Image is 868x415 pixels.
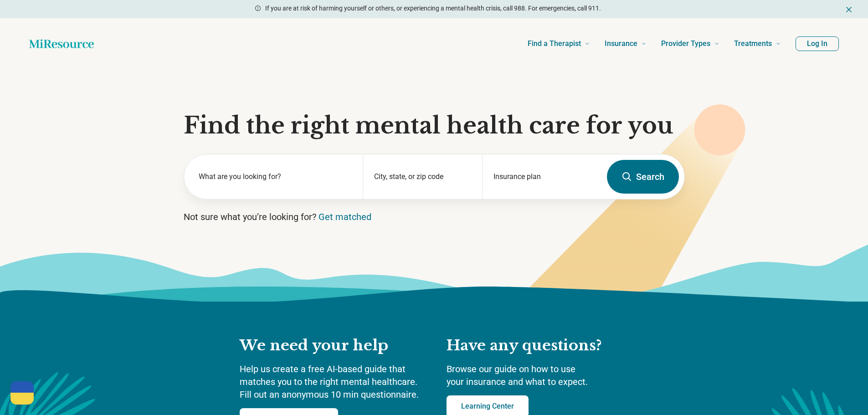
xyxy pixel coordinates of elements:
[734,37,772,50] span: Treatments
[240,336,428,355] h2: We need your help
[605,37,637,50] span: Insurance
[184,210,685,223] p: Not sure what you’re looking for?
[734,26,781,62] a: Treatments
[447,363,629,388] p: Browse our guide on how to use your insurance and what to expect.
[661,37,710,50] span: Provider Types
[844,4,853,15] button: Dismiss
[607,160,679,194] button: Search
[796,36,839,51] button: Log In
[605,26,647,62] a: Insurance
[528,26,590,62] a: Find a Therapist
[240,363,428,401] p: Help us create a free AI-based guide that matches you to the right mental healthcare. Fill out an...
[265,4,601,13] p: If you are at risk of harming yourself or others, or experiencing a mental health crisis, call 98...
[447,336,629,355] h2: Have any questions?
[318,211,371,222] a: Get matched
[661,26,719,62] a: Provider Types
[184,112,685,139] h1: Find the right mental health care for you
[29,35,94,53] a: Home page
[528,37,581,50] span: Find a Therapist
[199,171,352,182] label: What are you looking for?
